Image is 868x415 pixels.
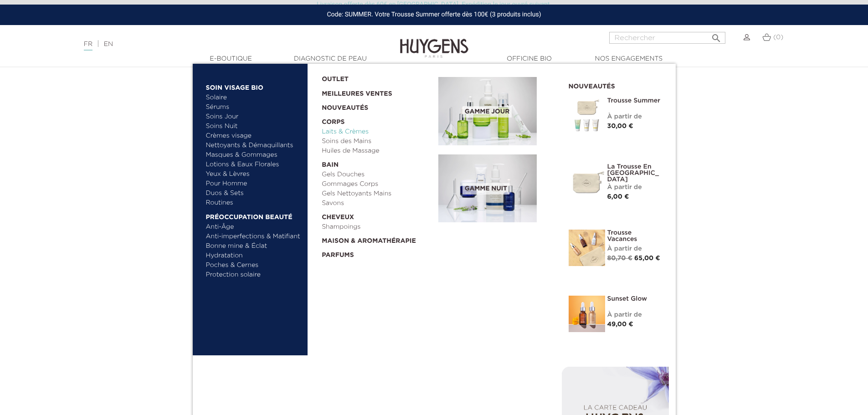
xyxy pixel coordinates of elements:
a: Diagnostic de peau [285,54,376,64]
p: #HUYGENSPARIS [181,340,687,358]
a: Bonne mine & Éclat [206,241,301,251]
a: Soins Jour [206,112,301,122]
span: (0) [773,34,783,41]
span: 49,00 € [607,321,633,328]
span: 65,00 € [634,255,660,261]
a: Sérums [206,102,301,112]
a: Bain [322,156,432,170]
div: À partir de [607,112,662,122]
img: routine_jour_banner.jpg [438,77,537,145]
a: Gels Nettoyants Mains [322,189,432,199]
a: Yeux & Lèvres [206,169,301,179]
a: Sunset Glow [607,296,662,302]
div: | [79,39,355,50]
a: Nos engagements [583,54,674,64]
a: Officine Bio [484,54,575,64]
a: Savons [322,199,432,208]
a: La Trousse en [GEOGRAPHIC_DATA] [607,164,662,183]
a: Corps [322,113,432,127]
a: Hydratation [206,251,301,261]
span: Gamme nuit [462,183,509,195]
a: Crèmes visage [206,131,301,141]
a: Soins Nuit [206,122,293,131]
img: Sunset glow- un teint éclatant [569,296,605,332]
img: routine_nuit_banner.jpg [438,154,537,223]
a: Meilleures Ventes [322,84,424,99]
img: Huygens [400,24,468,59]
a: Soin Visage Bio [206,78,301,93]
a: Huiles de Massage [322,146,432,156]
a: Parfums [322,246,432,260]
a: Soins des Mains [322,137,432,146]
a: Cheveux [322,208,432,222]
a: OUTLET [322,70,424,84]
span: Gamme jour [462,106,512,118]
input: Rechercher [609,32,725,44]
a: Shampoings [322,222,432,232]
a: Trousse Vacances [607,230,662,242]
a: Anti-imperfections & Matifiant [206,232,301,241]
a: Gamme jour [438,77,555,145]
img: La Trousse vacances [569,230,605,266]
a: Gommages Corps [322,179,432,189]
span: 30,00 € [607,123,633,129]
a: Laits & Crèmes [322,127,432,137]
a: E-Boutique [185,54,277,64]
h2: Nouveautés [569,80,662,91]
a: Nouveautés [322,99,432,113]
a: EN [104,41,113,47]
img: Trousse Summer [569,97,605,134]
a: Maison & Aromathérapie [322,232,432,246]
img: La Trousse en Coton [569,164,605,200]
i:  [711,30,722,41]
a: Duos & Sets [206,189,301,198]
a: Routines [206,198,301,208]
a: Masques & Gommages [206,150,301,160]
a: Gamme nuit [438,154,555,223]
a: Trousse Summer [607,97,662,104]
div: À partir de [607,183,662,192]
span: 6,00 € [607,194,629,200]
a: Gels Douches [322,170,432,179]
a: Nettoyants & Démaquillants [206,141,301,150]
span: 80,70 € [607,255,632,261]
a: Anti-Âge [206,222,301,232]
a: Poches & Cernes [206,261,301,270]
a: Solaire [206,93,301,102]
a: Préoccupation beauté [206,208,301,222]
button:  [708,29,724,41]
h2: Suivez-nous [181,316,687,333]
a: FR [84,41,92,51]
a: Lotions & Eaux Florales [206,160,301,169]
div: À partir de [607,244,662,254]
a: Protection solaire [206,270,301,280]
a: Pour Homme [206,179,301,189]
div: À partir de [607,310,662,320]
